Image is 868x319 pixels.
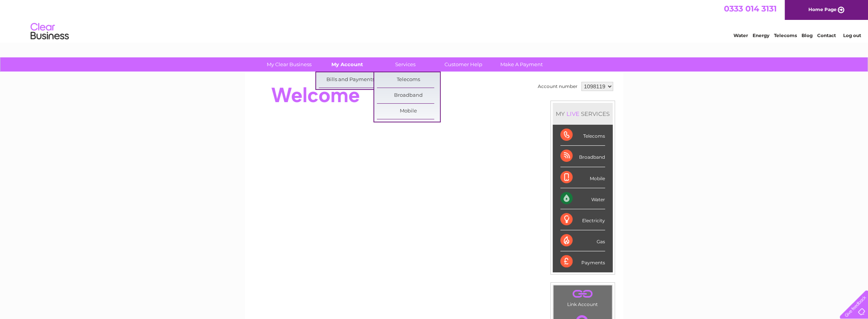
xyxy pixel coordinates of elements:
div: Clear Business is a trading name of Verastar Limited (registered in [GEOGRAPHIC_DATA] No. 3667643... [254,4,615,37]
div: Mobile [560,167,605,188]
a: Bills and Payments [319,72,382,88]
img: logo.png [30,20,69,43]
a: 0333 014 3131 [724,4,777,13]
a: Services [374,57,437,72]
td: Account number [536,80,579,93]
div: Broadband [560,146,605,167]
div: Water [560,188,605,209]
a: Log out [843,33,861,38]
a: Telecoms [377,72,440,88]
a: . [555,287,610,301]
a: Water [733,33,748,38]
td: Link Account [553,285,612,309]
a: Contact [817,33,836,38]
a: Water [377,119,440,135]
a: Broadband [377,88,440,103]
div: Electricity [560,209,605,230]
div: LIVE [565,110,581,117]
a: My Clear Business [258,57,321,72]
div: Telecoms [560,125,605,146]
div: Gas [560,230,605,251]
a: Direct Debit [319,88,382,103]
a: Make A Payment [490,57,553,72]
a: My Account [316,57,379,72]
a: Blog [801,33,813,38]
a: Customer Help [432,57,495,72]
a: Mobile [377,104,440,119]
a: Energy [753,33,769,38]
div: MY SERVICES [553,103,613,125]
a: Telecoms [774,33,797,38]
div: Payments [560,251,605,272]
